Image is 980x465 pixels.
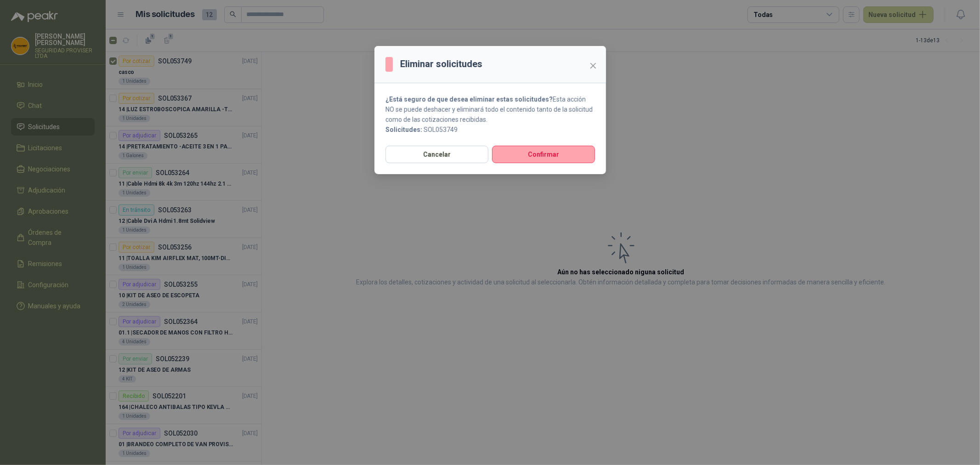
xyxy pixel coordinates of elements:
[589,62,597,69] span: close
[385,126,422,133] b: Solicitudes:
[400,57,482,71] h3: Eliminar solicitudes
[385,125,595,135] p: SOL053749
[385,94,595,125] p: Esta acción NO se puede deshacer y eliminará todo el contenido tanto de la solicitud como de las ...
[385,146,488,163] button: Cancelar
[385,96,553,103] strong: ¿Está seguro de que desea eliminar estas solicitudes?
[492,146,595,163] button: Confirmar
[586,58,600,73] button: Close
